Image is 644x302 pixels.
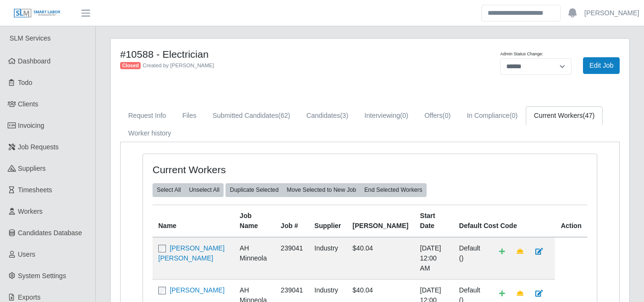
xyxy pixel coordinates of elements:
[400,112,408,119] span: (0)
[153,183,224,197] div: bulk actions
[510,112,518,119] span: (0)
[204,106,298,125] a: Submitted Candidates
[153,205,234,237] th: Name
[500,51,543,58] label: Admin Status Change:
[526,106,603,125] a: Current Workers
[282,183,360,197] button: Move Selected to New Job
[120,48,406,60] h4: #10588 - Electrician
[10,34,51,42] span: SLM Services
[555,205,587,237] th: Action
[453,205,555,237] th: Default Cost Code
[18,208,43,215] span: Workers
[459,106,526,125] a: In Compliance
[414,205,453,237] th: Start Date
[234,237,275,280] td: AH Minneola
[584,8,639,18] a: [PERSON_NAME]
[18,57,51,65] span: Dashboard
[347,205,414,237] th: [PERSON_NAME]
[170,286,225,294] a: [PERSON_NAME]
[18,272,66,280] span: System Settings
[153,183,185,197] button: Select All
[18,229,82,237] span: Candidates Database
[275,237,309,280] td: 239041
[174,106,204,125] a: Files
[18,79,32,86] span: Todo
[278,112,290,119] span: (62)
[158,244,225,262] a: [PERSON_NAME] [PERSON_NAME]
[442,112,450,119] span: (0)
[18,250,36,258] span: Users
[18,122,44,129] span: Invoicing
[493,243,511,260] a: Add Default Cost Code
[360,183,427,197] button: End Selected Workers
[18,100,39,108] span: Clients
[153,164,326,176] h4: Current Workers
[18,186,52,194] span: Timesheets
[18,165,46,172] span: Suppliers
[13,8,61,19] img: SLM Logo
[414,237,453,280] td: [DATE] 12:00 AM
[357,106,417,125] a: Interviewing
[416,106,459,125] a: Offers
[298,106,357,125] a: Candidates
[184,183,224,197] button: Unselect All
[511,243,530,260] a: Make Team Lead
[18,143,59,151] span: Job Requests
[493,285,511,302] a: Add Default Cost Code
[120,106,174,125] a: Request Info
[309,237,347,280] td: Industry
[120,62,141,70] span: Closed
[583,57,620,74] a: Edit Job
[309,205,347,237] th: Supplier
[225,183,427,197] div: bulk actions
[143,62,214,68] span: Created by [PERSON_NAME]
[18,293,41,301] span: Exports
[234,205,275,237] th: Job Name
[120,124,179,143] a: Worker history
[453,237,487,280] td: Default ()
[347,237,414,280] td: $40.04
[511,285,530,302] a: Make Team Lead
[340,112,348,119] span: (3)
[225,183,283,197] button: Duplicate Selected
[481,5,561,21] input: Search
[583,112,594,119] span: (47)
[275,205,309,237] th: Job #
